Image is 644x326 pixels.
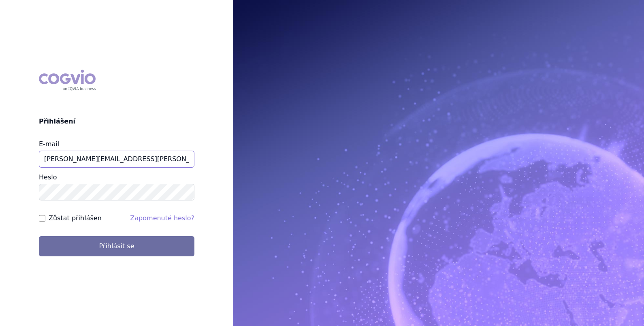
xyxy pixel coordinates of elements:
[39,140,59,148] label: E-mail
[130,214,194,222] a: Zapomenuté heslo?
[39,117,194,126] h2: Přihlášení
[49,213,102,223] label: Zůstat přihlášen
[39,173,57,181] label: Heslo
[39,236,194,256] button: Přihlásit se
[39,70,96,91] div: COGVIO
